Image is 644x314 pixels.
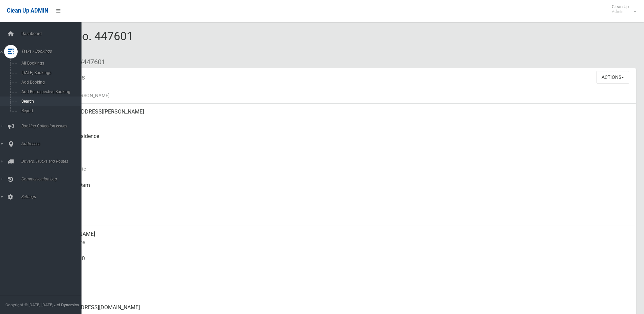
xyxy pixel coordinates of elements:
[54,275,630,299] div: None given
[596,71,629,84] button: Actions
[30,29,133,56] span: Booking No. 447601
[54,153,630,177] div: [DATE]
[54,91,630,100] small: Name of [PERSON_NAME]
[19,124,87,128] span: Booking Collection Issues
[5,302,53,307] span: Copyright © [DATE]-[DATE]
[19,70,81,75] span: [DATE] Bookings
[54,140,630,149] small: Pickup Point
[608,4,636,14] span: Clean Up
[19,141,87,146] span: Addresses
[54,250,630,275] div: 0434835410
[19,159,87,164] span: Drivers, Trucks and Routes
[612,9,629,14] small: Admin
[7,7,48,14] span: Clean Up ADMIN
[54,165,630,173] small: Collection Date
[54,177,630,202] div: [DATE] 8:09am
[54,226,630,250] div: [PERSON_NAME]
[19,108,81,113] span: Report
[19,177,87,181] span: Communication Log
[19,99,81,104] span: Search
[19,89,81,94] span: Add Retrospective Booking
[54,116,630,124] small: Address
[54,189,630,197] small: Collected At
[54,214,630,222] small: Zone
[19,31,87,36] span: Dashboard
[74,56,105,68] li: #447601
[54,238,630,246] small: Contact Name
[54,302,79,307] strong: Jet Dynamics
[19,61,81,66] span: All Bookings
[19,80,81,85] span: Add Booking
[19,194,87,199] span: Settings
[54,263,630,271] small: Mobile
[54,202,630,226] div: [DATE]
[19,49,87,54] span: Tasks / Bookings
[54,104,630,128] div: [STREET_ADDRESS][PERSON_NAME]
[54,128,630,153] div: Front of Residence
[54,287,630,295] small: Landline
